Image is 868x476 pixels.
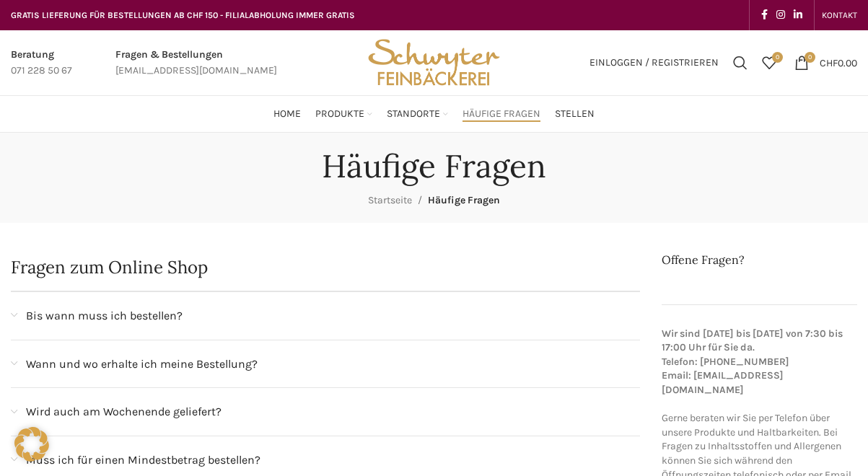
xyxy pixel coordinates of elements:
strong: Email: [EMAIL_ADDRESS][DOMAIN_NAME] [662,369,784,396]
strong: Telefon: [PHONE_NUMBER] [662,356,789,368]
strong: Wir sind [DATE] bis [DATE] von 7:30 bis 17:00 Uhr für Sie da. [662,327,843,354]
a: KONTAKT [822,1,857,30]
a: Häufige Fragen [463,100,540,128]
img: Bäckerei Schwyter [363,30,504,95]
span: GRATIS LIEFERUNG FÜR BESTELLUNGEN AB CHF 150 - FILIALABHOLUNG IMMER GRATIS [11,10,355,20]
a: Infobox link [115,47,277,79]
span: Bis wann muss ich bestellen? [26,307,183,325]
a: Standorte [387,100,448,128]
a: Instagram social link [772,5,789,25]
a: Linkedin social link [789,5,807,25]
a: Infobox link [11,47,72,79]
span: Produkte [315,107,364,121]
span: Häufige Fragen [428,194,500,206]
span: Wird auch am Wochenende geliefert? [26,402,222,421]
a: 0 [755,48,784,77]
h2: Fragen zum Online Shop [11,259,640,276]
div: Secondary navigation [815,1,864,30]
a: 0 CHF0.00 [787,48,864,77]
a: Facebook social link [757,5,772,25]
span: Standorte [387,107,440,121]
a: Home [273,100,301,128]
span: KONTAKT [822,10,857,20]
a: Einloggen / Registrieren [582,48,726,77]
span: Wann und wo erhalte ich meine Bestellung? [26,355,258,374]
div: Meine Wunschliste [755,48,784,77]
span: Home [273,107,301,121]
a: Produkte [315,100,372,128]
span: 0 [805,52,815,63]
div: Main navigation [4,100,864,128]
span: Stellen [555,107,595,121]
h1: Häufige Fragen [322,147,546,185]
span: Einloggen / Registrieren [589,58,719,68]
a: Suchen [726,48,755,77]
h2: Offene Fragen? [662,252,857,268]
span: CHF [820,56,838,69]
bdi: 0.00 [820,56,857,69]
a: Site logo [363,56,504,68]
span: Muss ich für einen Mindestbetrag bestellen? [26,451,260,470]
a: Stellen [555,100,595,128]
span: 0 [772,52,783,63]
a: Startseite [368,194,412,206]
span: Häufige Fragen [463,107,540,121]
